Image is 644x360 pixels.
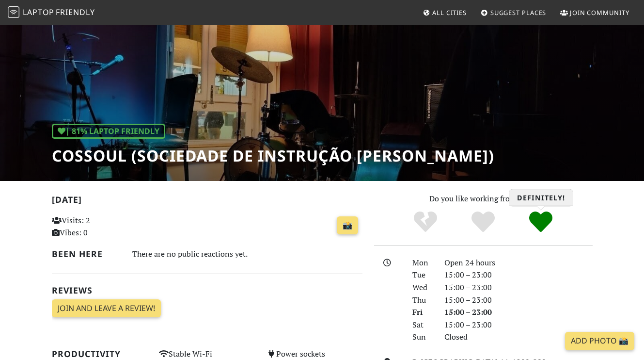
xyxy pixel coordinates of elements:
[337,216,358,235] a: 📸
[407,281,439,294] div: Wed
[432,8,467,17] span: All Cities
[407,269,439,281] div: Tue
[490,8,547,17] span: Suggest Places
[439,319,598,331] div: 15:00 – 23:00
[52,124,165,139] div: | 81% Laptop Friendly
[439,257,598,269] div: Open 24 hours
[52,285,362,295] h2: Reviews
[439,306,598,319] div: 15:00 – 23:00
[509,189,573,206] h3: Definitely!
[439,281,598,294] div: 15:00 – 23:00
[570,8,629,17] span: Join Community
[477,4,550,21] a: Suggest Places
[397,210,455,234] div: No
[439,269,598,281] div: 15:00 – 23:00
[52,214,148,239] p: Visits: 2 Vibes: 0
[56,7,94,17] span: Friendly
[374,193,593,205] p: Do you like working from here?
[407,257,439,269] div: Mon
[52,195,362,209] h2: [DATE]
[23,7,54,17] span: Laptop
[407,294,439,307] div: Thu
[512,210,569,234] div: Definitely!
[439,294,598,307] div: 15:00 – 23:00
[407,306,439,319] div: Fri
[455,210,512,234] div: Yes
[52,299,161,318] a: Join and leave a review!
[407,331,439,344] div: Sun
[8,6,19,18] img: LaptopFriendly
[52,249,121,259] h2: Been here
[52,349,148,359] h2: Productivity
[8,4,95,21] a: LaptopFriendly LaptopFriendly
[132,247,362,261] div: There are no public reactions yet.
[52,147,494,165] h1: Cossoul (Sociedade de Instrução [PERSON_NAME])
[565,332,634,350] a: Add Photo 📸
[407,319,439,331] div: Sat
[439,331,598,344] div: Closed
[556,4,633,21] a: Join Community
[419,4,471,21] a: All Cities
